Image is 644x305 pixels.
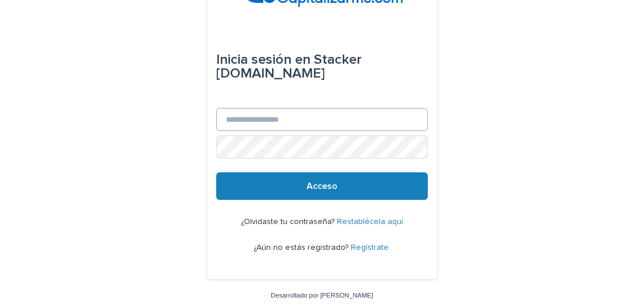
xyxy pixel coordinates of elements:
a: Desarrollado por [PERSON_NAME] [271,292,373,299]
font: ¿Olvidaste tu contraseña? [241,218,335,226]
a: Regístrate. [351,244,390,252]
font: ¿Aún no estás registrado? [254,244,348,252]
a: Restablécela aquí [337,218,403,226]
font: Acceso [306,182,338,191]
button: Acceso [216,172,428,200]
font: Stacker [DOMAIN_NAME] [216,53,362,80]
font: Inicia sesión en [216,53,310,67]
